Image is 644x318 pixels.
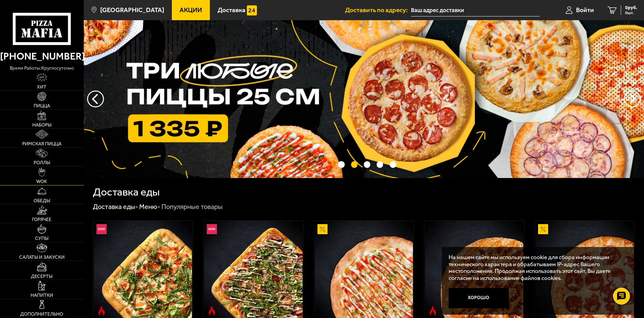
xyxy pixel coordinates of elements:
[32,217,51,222] span: Горячее
[624,91,641,107] button: предыдущий
[37,85,46,90] span: Хит
[449,288,509,308] button: Хорошо
[31,274,52,279] span: Десерты
[218,7,245,13] span: Доставка
[364,161,370,168] button: точки переключения
[93,203,138,211] a: Доставка еды-
[97,306,107,316] img: Острое блюдо
[34,104,50,108] span: Пицца
[161,203,223,211] div: Популярные товары
[625,11,637,15] span: 0 шт.
[351,161,357,168] button: точки переключения
[428,306,438,316] img: Острое блюдо
[247,5,257,15] img: 15daf4d41897b9f0e9f617042186c801.svg
[22,142,62,146] span: Римская пицца
[139,203,160,211] a: Меню-
[35,236,48,241] span: Супы
[31,293,53,298] span: Напитки
[207,224,217,234] img: Новинка
[34,199,50,203] span: Обеды
[538,224,548,234] img: Акционный
[93,187,160,198] h1: Доставка еды
[19,255,65,260] span: Салаты и закуски
[411,4,540,16] input: Ваш адрес доставки
[20,312,63,317] span: Дополнительно
[87,91,104,107] button: следующий
[97,224,107,234] img: Новинка
[32,123,51,128] span: Наборы
[317,224,328,234] img: Акционный
[576,7,594,13] span: Войти
[180,7,202,13] span: Акции
[34,161,50,165] span: Роллы
[449,254,624,282] p: На нашем сайте мы используем cookie для сбора информации технического характера и обрабатываем IP...
[100,7,164,13] span: [GEOGRAPHIC_DATA]
[390,161,396,168] button: точки переключения
[338,161,344,168] button: точки переключения
[207,306,217,316] img: Острое блюдо
[36,179,47,184] span: WOK
[625,5,637,10] span: 0 руб.
[377,161,383,168] button: точки переключения
[345,7,411,13] span: Доставить по адресу:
